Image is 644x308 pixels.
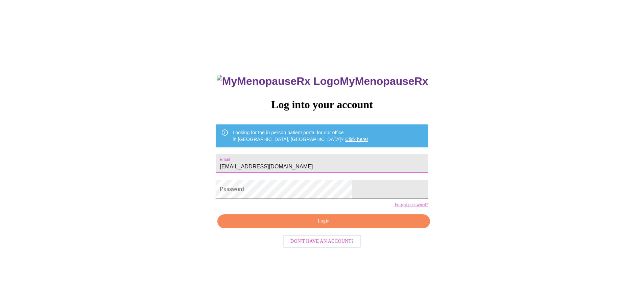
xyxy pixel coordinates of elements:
[281,238,363,244] a: Don't have an account?
[233,126,368,145] div: Looking for the in person patient portal for our office in [GEOGRAPHIC_DATA], [GEOGRAPHIC_DATA]?
[345,137,368,142] a: Click here!
[217,75,428,88] h3: MyMenopauseRx
[217,214,430,228] button: Login
[395,202,428,208] a: Forgot password?
[225,217,422,226] span: Login
[290,237,354,246] span: Don't have an account?
[216,98,428,111] h3: Log into your account
[217,75,340,88] img: MyMenopauseRx Logo
[283,235,361,248] button: Don't have an account?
